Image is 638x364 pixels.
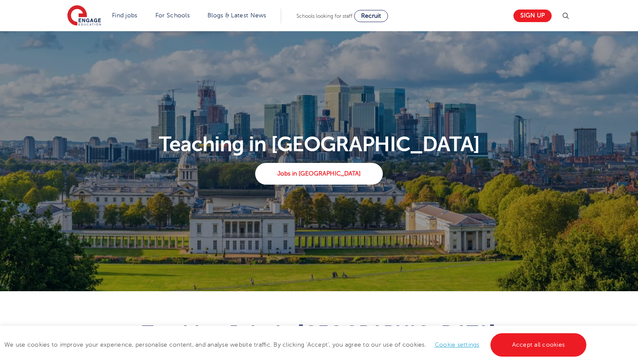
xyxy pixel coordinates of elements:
a: Blogs & Latest News [207,12,266,19]
img: Engage Education [67,5,101,27]
a: Cookie settings [435,341,480,348]
a: Jobs in [GEOGRAPHIC_DATA] [255,163,382,185]
span: We use cookies to improve your experience, personalise content, and analyse website traffic. By c... [4,341,589,348]
span: Recruit [361,13,381,19]
a: For Schools [155,12,190,19]
a: Sign up [513,10,552,22]
a: Find jobs [112,12,138,19]
a: Accept all cookies [490,333,587,357]
p: Teaching in [GEOGRAPHIC_DATA] [62,134,576,155]
span: Schools looking for staff [296,13,352,19]
span: Teaching Jobs in [GEOGRAPHIC_DATA] [142,322,496,343]
a: Recruit [354,10,388,22]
